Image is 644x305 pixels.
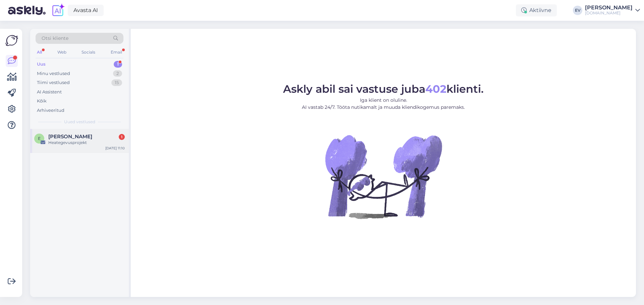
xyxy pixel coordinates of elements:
img: Askly Logo [5,34,18,47]
a: Avasta AI [68,5,104,16]
div: 1 [119,134,125,140]
div: Tiimi vestlused [37,79,70,86]
div: All [36,48,43,57]
span: E [38,136,41,141]
div: EV [573,6,582,15]
span: Otsi kliente [42,35,68,42]
div: AI Assistent [37,89,62,95]
div: [DOMAIN_NAME] [585,10,633,16]
div: 2 [113,70,122,77]
div: [DATE] 11:10 [105,146,125,151]
div: Socials [80,48,97,57]
div: Minu vestlused [37,70,70,77]
div: 1 [114,61,122,68]
a: [PERSON_NAME][DOMAIN_NAME] [585,5,640,16]
b: 402 [425,82,446,95]
span: Uued vestlused [64,119,95,125]
div: Email [109,48,123,57]
div: 15 [111,79,122,86]
div: [PERSON_NAME] [585,5,633,10]
div: Arhiveeritud [37,107,64,114]
div: Web [56,48,68,57]
p: Iga klient on oluline. AI vastab 24/7. Tööta nutikamalt ja muuda kliendikogemus paremaks. [283,97,484,111]
span: Emili Jürgen [48,134,92,140]
div: Heategevusprojekt [48,140,125,146]
div: Kõik [37,98,47,104]
span: Askly abil sai vastuse juba klienti. [283,82,484,95]
div: Aktiivne [516,4,557,16]
img: explore-ai [51,3,65,17]
div: Uus [37,61,46,68]
img: No Chat active [323,116,444,237]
